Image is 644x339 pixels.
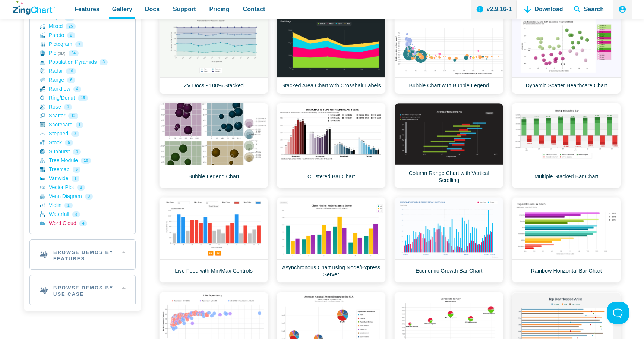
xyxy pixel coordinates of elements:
a: Clustered Bar Chart [277,103,386,188]
a: Column Range Chart with Vertical Scrolling [394,103,503,188]
a: Rainbow Horizontal Bar Chart [512,197,621,283]
a: Live Feed with Min/Max Controls [159,197,268,283]
a: Dynamic Scatter Healthcare Chart [512,15,621,94]
span: Docs [145,4,160,14]
h2: Browse Demos By Features [30,240,135,270]
a: Asynchronous Chart using Node/Express Server [277,197,386,283]
a: ZingChart Logo. Click to return to the homepage [13,1,55,15]
span: Features [75,4,100,14]
span: Support [173,4,196,14]
a: Stacked Area Chart with Crosshair Labels [277,15,386,94]
span: Gallery [112,4,132,14]
span: Pricing [209,4,229,14]
iframe: Toggle Customer Support [607,302,629,324]
h2: Browse Demos By Use Case [30,275,135,305]
a: Economic Growth Bar Chart [394,197,503,283]
a: Bubble Legend Chart [159,103,268,188]
span: Contact [243,4,265,14]
a: Multiple Stacked Bar Chart [512,103,621,188]
a: Bubble Chart with Bubble Legend [394,15,503,94]
a: ZV Docs - 100% Stacked [159,15,268,94]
